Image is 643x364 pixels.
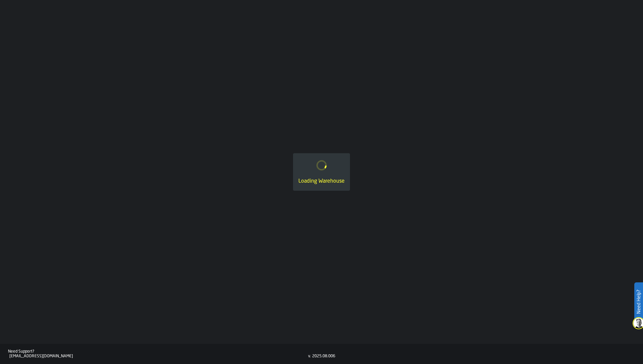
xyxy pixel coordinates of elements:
[8,349,308,359] a: Need Support?[EMAIL_ADDRESS][DOMAIN_NAME]
[312,354,335,359] div: 2025.08.006
[635,283,642,321] label: Need Help?
[8,349,308,354] div: Need Support?
[298,177,345,185] div: Loading Warehouse
[9,354,308,359] div: [EMAIL_ADDRESS][DOMAIN_NAME]
[308,354,311,359] div: v.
